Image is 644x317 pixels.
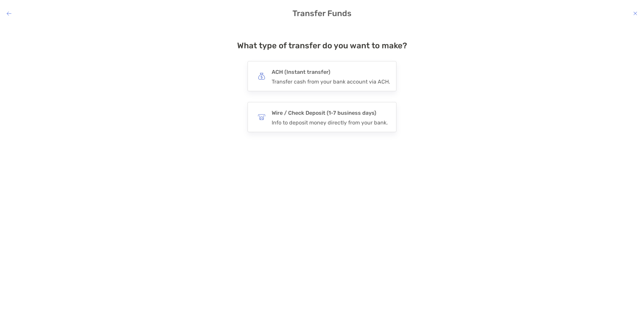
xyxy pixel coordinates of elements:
[272,119,388,126] div: Info to deposit money directly from your bank.
[237,41,407,50] h4: What type of transfer do you want to make?
[272,108,388,118] h4: Wire / Check Deposit (1-7 business days)
[272,78,390,85] div: Transfer cash from your bank account via ACH.
[258,113,265,121] img: button icon
[272,67,390,77] h4: ACH (Instant transfer)
[258,72,265,80] img: button icon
